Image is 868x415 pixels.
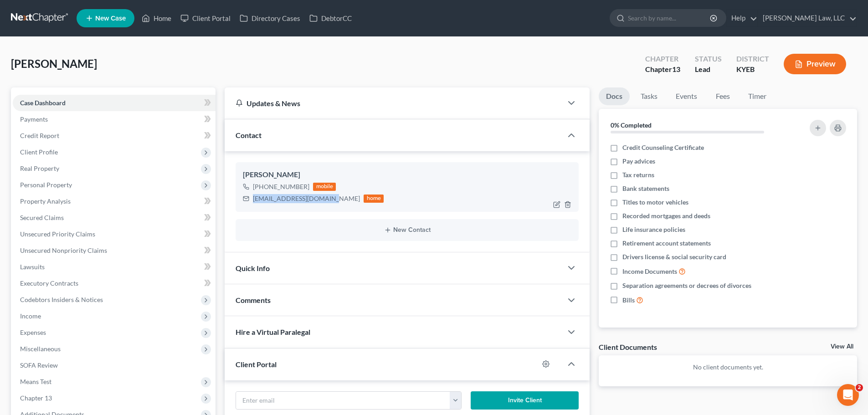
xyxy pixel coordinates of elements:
[20,296,103,303] span: Codebtors Insiders & Notices
[20,132,59,139] span: Credit Report
[236,264,270,272] span: Quick Info
[20,214,64,221] span: Secured Claims
[20,361,58,369] span: SOFA Review
[736,64,769,75] div: KYEB
[672,65,680,73] span: 13
[622,281,751,290] span: Separation agreements or decrees of divorces
[20,279,78,287] span: Executory Contracts
[243,169,571,180] div: [PERSON_NAME]
[611,121,652,129] strong: 0% Completed
[628,10,711,26] input: Search by name...
[20,263,45,271] span: Lawsuits
[645,64,680,75] div: Chapter
[727,10,757,26] a: Help
[13,95,216,111] a: Case Dashboard
[253,182,309,191] div: [PHONE_NUMBER]
[20,164,59,172] span: Real Property
[236,131,262,139] span: Contact
[471,391,579,410] button: Invite Client
[622,296,635,305] span: Bills
[20,115,48,123] span: Payments
[253,194,360,203] div: [EMAIL_ADDRESS][DOMAIN_NAME]
[622,157,655,166] span: Pay advices
[741,87,774,105] a: Timer
[13,128,216,144] a: Credit Report
[758,10,857,26] a: [PERSON_NAME] Law, LLC
[13,242,216,259] a: Unsecured Nonpriority Claims
[20,148,58,156] span: Client Profile
[599,342,657,352] div: Client Documents
[235,10,305,26] a: Directory Cases
[20,345,61,353] span: Miscellaneous
[13,357,216,374] a: SOFA Review
[176,10,235,26] a: Client Portal
[20,230,95,238] span: Unsecured Priority Claims
[736,54,769,64] div: District
[236,360,277,369] span: Client Portal
[622,252,726,261] span: Drivers license & social security card
[20,394,52,402] span: Chapter 13
[622,225,685,234] span: Life insurance policies
[364,195,384,203] div: home
[13,259,216,275] a: Lawsuits
[708,87,737,105] a: Fees
[622,143,704,152] span: Credit Counseling Certificate
[622,267,677,276] span: Income Documents
[784,54,846,74] button: Preview
[20,99,66,107] span: Case Dashboard
[305,10,356,26] a: DebtorCC
[831,343,853,350] a: View All
[599,87,630,105] a: Docs
[11,57,97,70] span: [PERSON_NAME]
[13,193,216,210] a: Property Analysis
[695,64,722,75] div: Lead
[622,184,669,193] span: Bank statements
[622,239,711,248] span: Retirement account statements
[633,87,665,105] a: Tasks
[20,378,51,385] span: Means Test
[95,15,126,22] span: New Case
[236,328,310,336] span: Hire a Virtual Paralegal
[695,54,722,64] div: Status
[622,211,710,220] span: Recorded mortgages and deeds
[668,87,704,105] a: Events
[20,181,72,189] span: Personal Property
[236,98,551,108] div: Updates & News
[645,54,680,64] div: Chapter
[606,363,850,372] p: No client documents yet.
[856,384,863,391] span: 2
[20,197,71,205] span: Property Analysis
[243,226,571,234] button: New Contact
[236,392,450,409] input: Enter email
[20,328,46,336] span: Expenses
[622,170,654,179] span: Tax returns
[13,210,216,226] a: Secured Claims
[236,296,271,304] span: Comments
[20,246,107,254] span: Unsecured Nonpriority Claims
[622,198,688,207] span: Titles to motor vehicles
[13,111,216,128] a: Payments
[137,10,176,26] a: Home
[13,275,216,292] a: Executory Contracts
[313,183,336,191] div: mobile
[13,226,216,242] a: Unsecured Priority Claims
[20,312,41,320] span: Income
[837,384,859,406] iframe: Intercom live chat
